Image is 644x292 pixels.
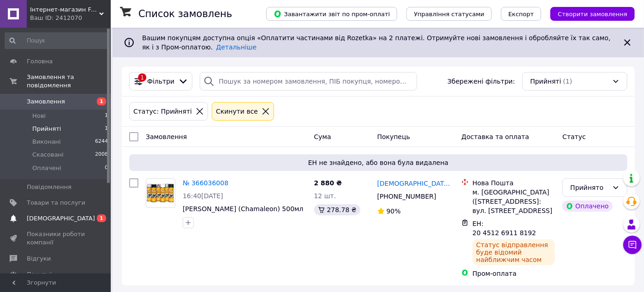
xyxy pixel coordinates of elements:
input: Пошук [5,32,109,49]
button: Створити замовлення [550,7,635,21]
span: 1 [97,214,106,222]
span: 12 шт. [314,192,336,200]
button: Експорт [501,7,542,21]
div: Cкинути все [214,106,260,116]
span: 1 [105,125,108,133]
div: Прийнято [570,182,608,193]
div: Пром-оплата [472,269,555,278]
span: Покупець [377,133,410,140]
span: Покупці [27,270,52,279]
span: Прийняті [32,125,61,133]
div: [PHONE_NUMBER] [376,190,438,203]
span: Доставка та оплата [461,133,529,140]
a: Фото товару [146,178,175,208]
span: Завантажити звіт по пром-оплаті [274,10,390,18]
span: Нові [32,112,46,120]
span: [DEMOGRAPHIC_DATA] [27,214,95,223]
span: Замовлення [27,97,65,106]
button: Завантажити звіт по пром-оплаті [266,7,397,21]
a: [DEMOGRAPHIC_DATA] [PERSON_NAME] [377,179,454,188]
a: Детальніше [216,43,256,51]
div: Ваш ID: 2412070 [30,14,111,22]
span: Головна [27,57,53,66]
span: Показники роботи компанії [27,230,85,247]
span: (1) [563,78,572,85]
span: Скасовані [32,151,64,159]
div: Оплачено [562,201,612,212]
span: Управління статусами [414,11,484,18]
span: ЕН не знайдено, або вона була видалена [133,158,624,167]
span: 6244 [95,138,108,146]
div: Статус: Прийняті [131,106,194,116]
span: Вашим покупцям доступна опція «Оплатити частинами від Rozetka» на 2 платежі. Отримуйте нові замов... [142,34,611,51]
span: Збережені фільтри: [447,77,515,86]
a: [PERSON_NAME] (Chamaleon) 500мл [183,205,304,213]
span: Експорт [508,11,534,18]
h1: Список замовлень [138,8,232,19]
span: Статус [562,133,586,140]
span: 1 [105,112,108,120]
span: ЕН: 20 4512 6911 8192 [472,220,536,237]
button: Управління статусами [406,7,492,21]
span: Повідомлення [27,183,72,191]
input: Пошук за номером замовлення, ПІБ покупця, номером телефону, Email, номером накладної [200,72,417,91]
span: Відгуки [27,255,51,263]
div: Нова Пошта [472,178,555,188]
a: № 366036008 [183,179,228,187]
div: 278.78 ₴ [314,204,360,215]
img: Фото товару [146,183,175,203]
span: Оплачені [32,164,61,172]
span: 0 [105,164,108,172]
span: Прийняті [530,77,561,86]
span: 2 880 ₴ [314,179,342,187]
div: м. [GEOGRAPHIC_DATA] ([STREET_ADDRESS]: вул. [STREET_ADDRESS] [472,188,555,215]
span: Cума [314,133,331,140]
span: 16:40[DATE] [183,192,223,200]
div: Статус відправлення буде відомий найближчим часом [472,239,555,265]
span: Інтернет-магазин Farber [30,6,99,14]
button: Чат з покупцем [623,236,642,254]
a: Створити замовлення [541,10,635,17]
span: Товари та послуги [27,199,85,207]
span: Замовлення [146,133,187,140]
span: 1 [97,97,106,105]
span: Замовлення та повідомлення [27,73,111,90]
span: 90% [387,207,401,215]
span: 2008 [95,151,108,159]
span: Виконані [32,138,61,146]
span: Фільтри [147,77,174,86]
span: Створити замовлення [558,11,627,18]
